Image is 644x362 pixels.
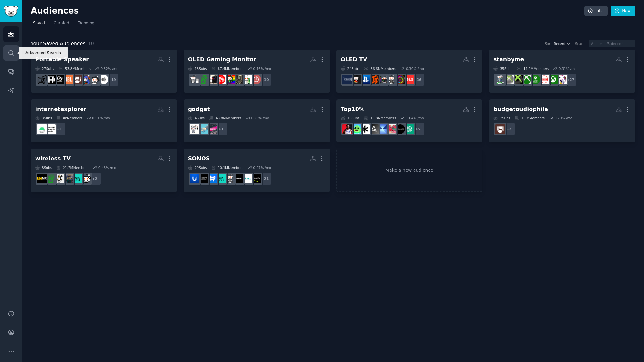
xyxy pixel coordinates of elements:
a: internetexplorer3Subs8kMembers0.91% /mo+1GalaxyA50androiddesign [31,99,177,142]
div: 43.8M Members [209,116,241,120]
div: + 2 [88,172,101,185]
div: 35 Sub s [493,66,512,71]
span: 10 [88,41,94,47]
img: snowpeak [360,124,370,134]
a: budgetaudiophile3Subs1.5MMembers0.79% /mo+2hometheater [489,99,635,142]
img: techsupport [225,174,235,183]
div: 0.97 % /mo [253,165,271,170]
div: 0.28 % /mo [251,116,269,120]
div: 4 Sub s [188,116,205,120]
img: AVexchange [37,75,47,84]
div: 8k Members [56,116,82,120]
img: JBL [64,75,73,84]
div: 29 Sub s [188,165,207,170]
a: Top10%13Subs11.8MMembers1.64% /mo+5ChatGPTStanbyMETheFramesamsungASUSsnowpeakhobbygamedevNBALive_... [336,99,483,142]
img: buildapc [190,75,199,84]
a: gadget4Subs43.8MMembers0.28% /mo+1technewstechnologygadgets [184,99,330,142]
img: playstation [360,75,370,84]
div: + 19 [106,73,119,86]
img: xboxone [548,75,558,84]
img: GalaxyA50 [46,124,56,134]
a: stanbyme35Subs14.9MMembers0.31% /mo+27XboxSeriesSxboxoneXboxSeriesXXboxGamePassXboxGamersxboxxbox... [489,50,635,93]
div: + 21 [258,172,272,185]
a: Make a new audience [336,149,483,192]
img: Damnthatsinteresting [395,75,405,84]
a: Portable Speaker27Subs53.8MMembers0.32% /mo+19audioheadphonesHeadphoneAdvicehometheaterJBLPioneer... [31,50,177,93]
div: 0.79 % /mo [554,116,572,120]
img: PioneerDJ [55,75,64,84]
div: 86.6M Members [364,66,396,71]
div: Sort [545,42,552,46]
div: 3 Sub s [493,116,510,120]
div: budgetaudiophile [493,105,548,113]
img: XboxSeriesX [539,75,549,84]
a: Saved [31,18,47,31]
div: 13 Sub s [341,116,360,120]
img: PcBuild [207,75,217,84]
img: technews [207,124,217,134]
img: XboxSeriesS [557,75,567,84]
a: New [611,6,635,16]
img: hometheater [72,75,82,84]
img: samsung [378,124,387,134]
img: hometheater [495,124,505,134]
div: 1.64 % /mo [406,116,424,120]
span: Saved [33,20,45,26]
a: OLED TV24Subs86.6MMembers0.30% /mo+16LG_UserHubDamnthatsinterestingtechsupportpcgamingLinusTechTi... [336,50,483,93]
img: gaming [225,75,235,84]
img: audio [99,75,108,84]
span: Trending [78,20,94,26]
img: hardwareswap [207,174,217,183]
img: XboxGamers [522,75,531,84]
div: + 27 [564,73,577,86]
img: pcgaming [378,75,387,84]
img: NBALive_Mobile [342,124,352,134]
div: Portable Speaker [35,56,89,64]
div: OLED TV [341,56,367,64]
img: headphones [90,75,100,84]
div: 0.31 % /mo [559,66,577,71]
div: gadget [188,105,210,113]
div: 0.46 % /mo [98,165,116,170]
a: SONOS29Subs10.1MMembers0.97% /mo+21ShieldAndroidTVHisensebosetechsupportOLED_Gaminghardwareswapbr... [184,149,330,192]
img: gamingsetups [72,174,82,183]
img: HeadphoneAdvice [81,75,91,84]
div: + 2 [502,122,515,136]
img: bravia [198,174,208,183]
div: 0.32 % /mo [100,66,118,71]
span: Curated [54,20,69,26]
div: 24 Sub s [341,66,360,71]
div: wireless TV [35,155,71,163]
img: ShieldAndroidTV [251,174,261,183]
a: wireless TV8Subs21.7MMembers0.46% /mo+2gamecollectinggamingsetupsgameroomspcsetupbattlestationspc... [31,149,177,192]
img: StanbyME [395,124,405,134]
img: desksetup [216,75,226,84]
img: xbox360 [504,75,514,84]
div: 8 Sub s [35,165,52,170]
img: pcmasterrace [37,174,47,183]
img: xbox [513,75,523,84]
div: 53.8M Members [58,66,91,71]
div: 21.7M Members [56,165,88,170]
div: Search [575,42,586,46]
div: stanbyme [493,56,524,64]
div: + 1 [214,122,228,136]
div: + 16 [411,73,425,86]
span: Your Saved Audiences [31,40,86,48]
a: Curated [52,18,71,31]
img: OLED_Gaming [216,174,226,183]
div: SONOS [188,155,210,163]
img: battlestations [198,75,208,84]
div: 1.5M Members [514,116,544,120]
div: Top10% [341,105,365,113]
button: Recent [554,42,571,46]
img: technology [198,124,208,134]
img: XboxSupport [495,75,505,84]
img: Ubiquiti [190,174,199,183]
img: ASUS [369,124,379,134]
div: internetexplorer [35,105,86,113]
img: hobbygamedev [351,124,361,134]
div: 11.8M Members [364,116,396,120]
img: LinusTechTips [369,75,379,84]
img: ChatGPT [404,124,414,134]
